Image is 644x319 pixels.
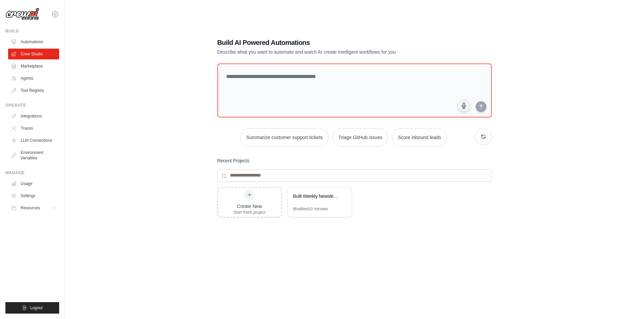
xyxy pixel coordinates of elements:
[21,205,40,211] span: Resources
[8,73,59,84] a: Agents
[293,193,339,200] div: Built Weekly Newsletter Automation
[217,38,445,47] h1: Build AI Powered Automations
[8,61,59,72] a: Marketplace
[217,49,445,55] p: Describe what you want to automate and watch AI create intelligent workflows for you
[234,210,266,215] div: Start fresh project
[333,128,388,147] button: Triage GitHub issues
[392,128,447,147] button: Score inbound leads
[8,147,59,163] a: Environment Variables
[457,99,470,112] button: Click to speak your automation idea
[5,302,59,314] button: Logout
[8,203,59,213] button: Resources
[234,203,266,210] div: Create New
[8,123,59,134] a: Traces
[8,135,59,146] a: LLM Connections
[5,170,59,176] div: Manage
[30,305,43,311] span: Logout
[217,157,249,164] h3: Recent Projects
[8,190,59,201] a: Settings
[8,111,59,122] a: Integrations
[293,206,328,212] div: Modified 10 minutes
[8,178,59,189] a: Usage
[5,8,39,21] img: Logo
[8,49,59,59] a: Crew Studio
[475,128,492,145] button: Get new suggestions
[5,28,59,34] div: Build
[5,103,59,108] div: Operate
[8,36,59,47] a: Automations
[240,128,328,147] button: Summarize customer support tickets
[8,85,59,96] a: Tool Registry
